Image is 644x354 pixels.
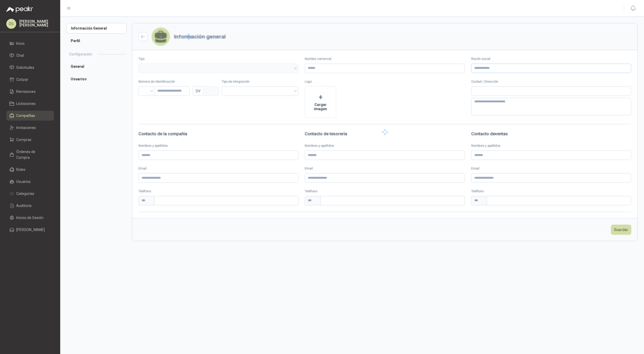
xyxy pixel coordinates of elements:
[16,101,36,106] span: Licitaciones
[16,113,35,119] span: Compañías
[6,135,54,145] a: Compras
[6,38,54,48] a: Inicio
[16,149,49,160] span: Órdenes de Compra
[16,137,31,143] span: Compras
[16,191,34,196] span: Categorías
[19,20,54,27] p: [PERSON_NAME] [PERSON_NAME]
[66,23,127,33] a: Información General
[16,89,36,94] span: Remisiones
[6,123,54,133] a: Invitaciones
[6,19,16,29] div: DS
[69,51,92,57] h2: Configuración
[66,61,127,72] a: General
[66,36,127,46] a: Perfil
[16,203,31,209] span: Auditoria
[16,125,36,131] span: Invitaciones
[6,147,54,162] a: Órdenes de Compra
[16,77,28,82] span: Cotizar
[6,99,54,109] a: Licitaciones
[16,65,34,70] span: Solicitudes
[6,50,54,60] a: Chat
[16,179,31,184] span: Usuarios
[6,75,54,85] a: Cotizar
[6,189,54,199] a: Categorías
[6,177,54,187] a: Usuarios
[6,87,54,97] a: Remisiones
[66,74,127,84] a: Usuarios
[6,213,54,223] a: Inicios de Sesión
[16,41,25,46] span: Inicio
[6,165,54,175] a: Roles
[6,63,54,72] a: Solicitudes
[6,201,54,211] a: Auditoria
[16,227,45,233] span: [PERSON_NAME]
[6,111,54,121] a: Compañías
[6,6,33,13] img: Logo peakr
[16,167,25,172] span: Roles
[16,215,43,221] span: Inicios de Sesión
[6,225,54,235] a: [PERSON_NAME]
[16,53,24,58] span: Chat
